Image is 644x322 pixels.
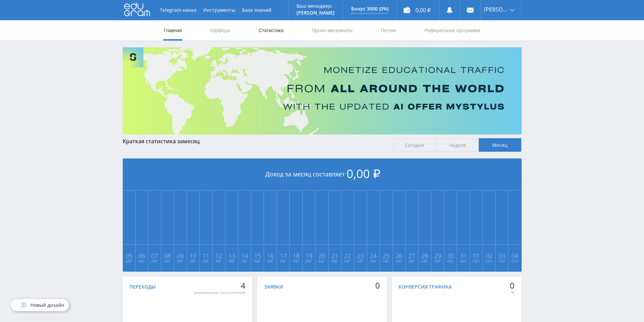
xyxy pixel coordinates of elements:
[355,253,366,258] span: 23
[419,253,431,258] span: 28
[342,253,354,258] span: 22
[479,138,522,152] span: Месяц
[213,258,225,264] span: Авг
[264,258,276,264] span: Авг
[226,253,238,258] span: 13
[436,138,479,152] span: Неделя
[347,166,380,181] span: 0,00 ₽
[239,258,251,264] span: Авг
[174,258,186,264] span: Авг
[424,20,481,41] a: Реферальная программа
[393,253,405,258] span: 26
[123,138,386,144] div: Краткая статистика за
[406,253,418,258] span: 27
[200,253,212,258] span: 11
[187,253,199,258] span: 10
[187,258,199,264] span: Авг
[226,258,238,264] span: Авг
[355,258,366,264] span: Авг
[351,6,388,11] p: Бонус 3000 (0%)
[419,258,431,264] span: Авг
[380,258,392,264] span: Авг
[406,258,418,264] span: Авг
[470,258,482,264] span: Сен
[277,258,289,264] span: Авг
[136,258,148,264] span: Авг
[129,284,156,290] div: Переходы
[290,258,302,264] span: Авг
[149,258,161,264] span: Авг
[303,253,315,258] span: 19
[510,290,515,295] div: %
[162,253,173,258] span: 08
[445,258,456,264] span: Авг
[194,281,245,290] div: 4
[509,253,521,258] span: 04
[30,302,64,308] span: Новый дизайн
[123,47,522,134] img: Banner
[123,158,522,191] div: Доход за месяц составляет
[380,20,397,41] a: Потоки
[509,258,521,264] span: Сен
[239,253,251,258] span: 14
[174,253,186,258] span: 09
[484,7,508,12] span: [PERSON_NAME]
[457,258,469,264] span: Авг
[252,258,263,264] span: Авг
[200,258,212,264] span: Авг
[296,3,335,9] p: Ваш менеджер:
[329,258,341,264] span: Авг
[510,281,515,290] div: 0
[496,258,508,264] span: Сен
[136,253,148,258] span: 06
[483,253,495,258] span: 02
[393,138,436,152] span: Сегодня
[210,20,231,41] a: Офферы
[342,258,354,264] span: Авг
[311,20,353,41] a: Промо-материалы
[264,253,276,258] span: 16
[380,253,392,258] span: 25
[163,20,183,41] a: Главная
[303,258,315,264] span: Авг
[296,10,335,16] p: [PERSON_NAME]
[445,253,456,258] span: 30
[316,258,328,264] span: Авг
[457,253,469,258] span: 31
[393,258,405,264] span: Авг
[483,258,495,264] span: Сен
[367,258,379,264] span: Авг
[399,284,452,290] div: Конверсия трафика
[375,281,380,290] div: 0
[367,253,379,258] span: 24
[432,253,444,258] span: 29
[183,138,200,145] span: месяц
[123,258,135,264] span: Авг
[470,253,482,258] span: 01
[258,20,284,41] a: Статистика
[123,253,135,258] span: 05
[277,253,289,258] span: 17
[149,253,161,258] span: 07
[252,253,263,258] span: 15
[290,253,302,258] span: 18
[329,253,341,258] span: 21
[264,284,283,290] div: Заявки
[432,258,444,264] span: Авг
[162,258,173,264] span: Авг
[213,253,225,258] span: 12
[496,253,508,258] span: 03
[316,253,328,258] span: 20
[194,290,245,295] div: уникальных посетителей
